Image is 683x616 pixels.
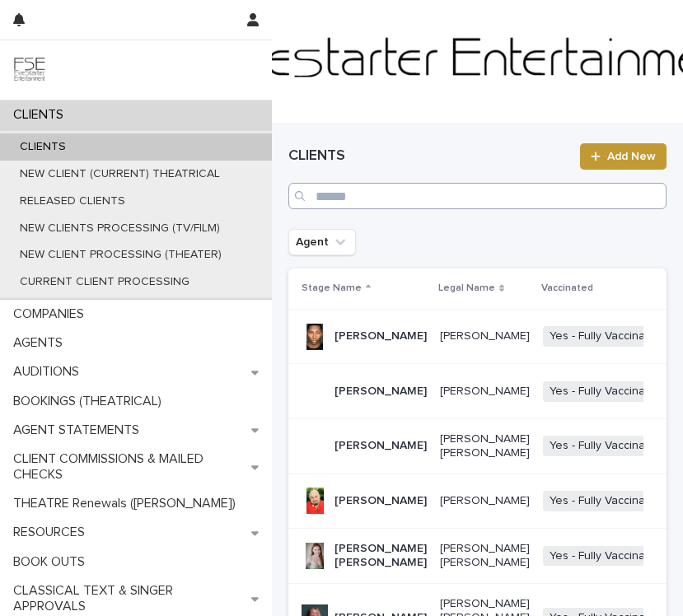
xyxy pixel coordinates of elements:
[7,422,152,438] p: AGENT STATEMENTS
[334,329,427,343] p: [PERSON_NAME]
[334,494,427,508] p: [PERSON_NAME]
[288,229,356,255] button: Agent
[440,542,530,570] p: [PERSON_NAME] [PERSON_NAME]
[7,107,77,123] p: CLIENTS
[334,385,427,399] p: [PERSON_NAME]
[440,494,530,508] p: [PERSON_NAME]
[543,381,669,402] span: Yes - Fully Vaccinated
[7,167,233,181] p: NEW CLIENT (CURRENT) THEATRICAL
[7,451,251,483] p: CLIENT COMMISSIONS & MAILED CHECKS
[7,394,175,409] p: BOOKINGS (THEATRICAL)
[543,546,669,567] span: Yes - Fully Vaccinated
[288,183,667,209] input: Search
[543,491,669,511] span: Yes - Fully Vaccinated
[334,542,427,570] p: [PERSON_NAME] [PERSON_NAME]
[7,364,92,380] p: AUDITIONS
[440,385,530,399] p: [PERSON_NAME]
[541,279,593,297] p: Vaccinated
[7,335,76,351] p: AGENTS
[7,248,235,262] p: NEW CLIENT PROCESSING (THEATER)
[580,143,667,170] a: Add New
[13,54,46,86] img: 9JgRvJ3ETPGCJDhvPVA5
[302,279,362,297] p: Stage Name
[7,222,233,236] p: NEW CLIENTS PROCESSING (TV/FILM)
[438,279,495,297] p: Legal Name
[440,329,530,343] p: [PERSON_NAME]
[7,140,79,154] p: CLIENTS
[7,583,251,614] p: CLASSICAL TEXT & SINGER APPROVALS
[7,194,138,208] p: RELEASED CLIENTS
[7,554,98,570] p: BOOK OUTS
[334,439,427,453] p: [PERSON_NAME]
[288,147,570,166] h1: CLIENTS
[543,326,669,347] span: Yes - Fully Vaccinated
[440,432,530,460] p: [PERSON_NAME] [PERSON_NAME]
[607,151,656,162] span: Add New
[543,436,669,456] span: Yes - Fully Vaccinated
[7,525,98,540] p: RESOURCES
[7,306,97,322] p: COMPANIES
[7,275,203,289] p: CURRENT CLIENT PROCESSING
[7,496,249,511] p: THEATRE Renewals ([PERSON_NAME])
